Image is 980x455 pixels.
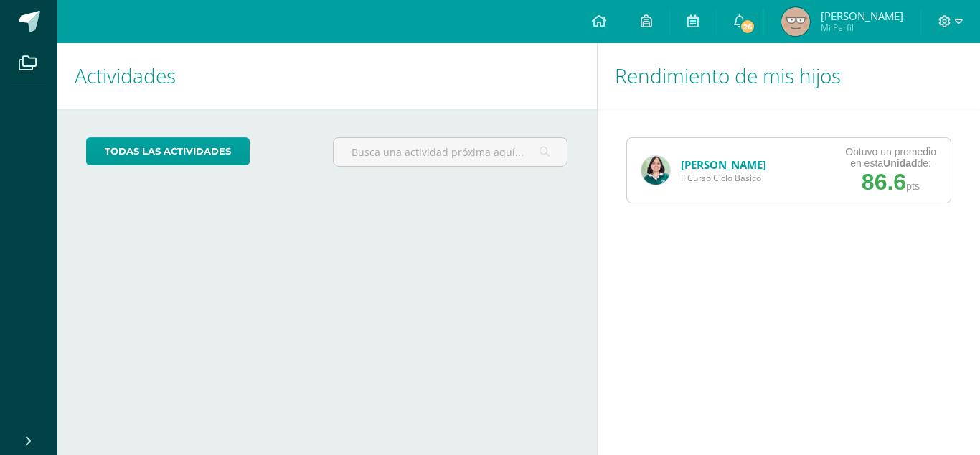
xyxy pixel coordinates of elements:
a: [PERSON_NAME] [681,157,766,172]
img: 63e7c42a7cf8aa2fb4fee264452f6522.png [641,156,670,185]
span: pts [906,180,920,192]
strong: Unidad [883,157,917,169]
span: 86.6 [862,169,906,195]
span: Mi Perfil [821,22,903,34]
a: todas las Actividades [86,137,250,165]
h1: Rendimiento de mis hijos [615,43,963,109]
img: 7ba1596e4feba066842da6514df2b212.png [781,7,810,36]
span: 26 [740,19,755,35]
span: II Curso Ciclo Básico [681,172,766,184]
span: [PERSON_NAME] [821,9,903,23]
input: Busca una actividad próxima aquí... [334,138,567,166]
div: Obtuvo un promedio en esta de: [845,146,936,169]
h1: Actividades [75,43,580,109]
